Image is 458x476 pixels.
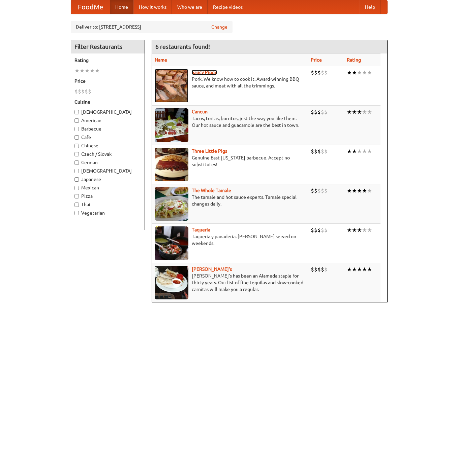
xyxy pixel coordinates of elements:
[208,0,248,14] a: Recipe videos
[74,201,141,208] label: Thai
[155,266,188,299] img: pedros.jpg
[192,227,210,232] a: Taqueria
[357,108,362,116] li: ★
[78,88,81,95] li: $
[74,142,141,149] label: Chinese
[324,69,328,76] li: $
[90,67,95,74] li: ★
[367,108,372,116] li: ★
[317,69,321,76] li: $
[192,266,232,272] b: [PERSON_NAME]'s
[74,184,141,191] label: Mexican
[155,108,188,142] img: cancun.jpg
[324,226,328,234] li: $
[211,24,227,30] a: Change
[110,0,133,14] a: Home
[95,67,100,74] li: ★
[311,69,314,76] li: $
[71,21,233,33] div: Deliver to: [STREET_ADDRESS]
[357,226,362,234] li: ★
[192,70,217,75] a: Saucy Piggy
[85,88,88,95] li: $
[347,57,361,63] a: Rating
[85,67,90,74] li: ★
[74,177,79,182] input: Japanese
[314,266,317,273] li: $
[74,127,79,131] input: Barbecue
[324,187,328,194] li: $
[362,266,367,273] li: ★
[74,99,141,105] h5: Cuisine
[357,266,362,273] li: ★
[74,151,141,157] label: Czech / Slovak
[314,148,317,155] li: $
[360,0,380,14] a: Help
[74,67,80,74] li: ★
[347,226,352,234] li: ★
[155,194,305,207] p: The tamale and hot sauce experts. Tamale special changes daily.
[357,69,362,76] li: ★
[81,88,85,95] li: $
[155,43,210,50] ng-pluralize: 6 restaurants found!
[155,69,188,103] img: saucy.jpg
[321,187,324,194] li: $
[352,187,357,194] li: ★
[357,187,362,194] li: ★
[74,152,79,156] input: Czech / Slovak
[352,108,357,116] li: ★
[71,40,145,53] h4: Filter Restaurants
[367,266,372,273] li: ★
[324,148,328,155] li: $
[314,187,317,194] li: $
[347,108,352,116] li: ★
[172,0,208,14] a: Who we are
[155,115,305,129] p: Tacos, tortas, burritos, just the way you like them. Our hot sauce and guacamole are the best in ...
[155,272,305,293] p: [PERSON_NAME]'s has been an Alameda staple for thirty years. Our list of fine tequilas and slow-c...
[74,88,78,95] li: $
[362,69,367,76] li: ★
[367,226,372,234] li: ★
[367,69,372,76] li: ★
[192,148,227,154] a: Three Little Pigs
[192,188,231,193] b: The Whole Tamale
[311,266,314,273] li: $
[317,148,321,155] li: $
[314,108,317,116] li: $
[352,226,357,234] li: ★
[74,211,79,215] input: Vegetarian
[311,226,314,234] li: $
[347,266,352,273] li: ★
[311,108,314,116] li: $
[317,226,321,234] li: $
[88,88,91,95] li: $
[317,108,321,116] li: $
[352,148,357,155] li: ★
[321,148,324,155] li: $
[314,226,317,234] li: $
[321,69,324,76] li: $
[155,226,188,260] img: taqueria.jpg
[317,266,321,273] li: $
[192,109,208,114] a: Cancun
[321,266,324,273] li: $
[74,144,79,148] input: Chinese
[324,266,328,273] li: $
[352,69,357,76] li: ★
[74,168,141,174] label: [DEMOGRAPHIC_DATA]
[155,148,188,181] img: littlepigs.jpg
[311,57,322,63] a: Price
[74,134,141,141] label: Cafe
[321,108,324,116] li: $
[321,226,324,234] li: $
[314,69,317,76] li: $
[155,76,305,89] p: Pork. We know how to cook it. Award-winning BBQ sauce, and meat with all the trimmings.
[362,148,367,155] li: ★
[74,78,141,84] h5: Price
[74,57,141,64] h5: Rating
[362,108,367,116] li: ★
[74,210,141,216] label: Vegetarian
[80,67,85,74] li: ★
